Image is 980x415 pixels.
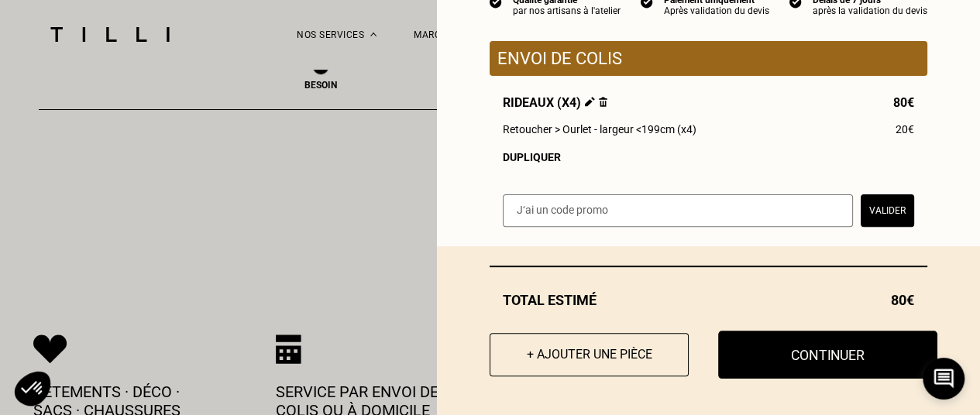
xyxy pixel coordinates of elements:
span: 80€ [893,95,914,110]
button: + Ajouter une pièce [490,333,689,376]
div: Total estimé [490,292,927,308]
div: Après validation du devis [664,5,769,16]
img: Éditer [585,97,595,107]
button: Continuer [718,331,937,379]
div: Dupliquer [503,151,914,163]
input: J‘ai un code promo [503,194,853,227]
span: 20€ [896,123,914,135]
span: Rideaux (x4) [503,95,607,110]
img: Supprimer [599,97,607,107]
span: Retoucher > Ourlet - largeur <199cm (x4) [503,123,696,135]
p: Envoi de colis [497,49,920,68]
span: 80€ [891,292,914,308]
div: par nos artisans à l'atelier [513,5,621,16]
div: après la validation du devis [813,5,927,16]
button: Valider [861,194,914,227]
